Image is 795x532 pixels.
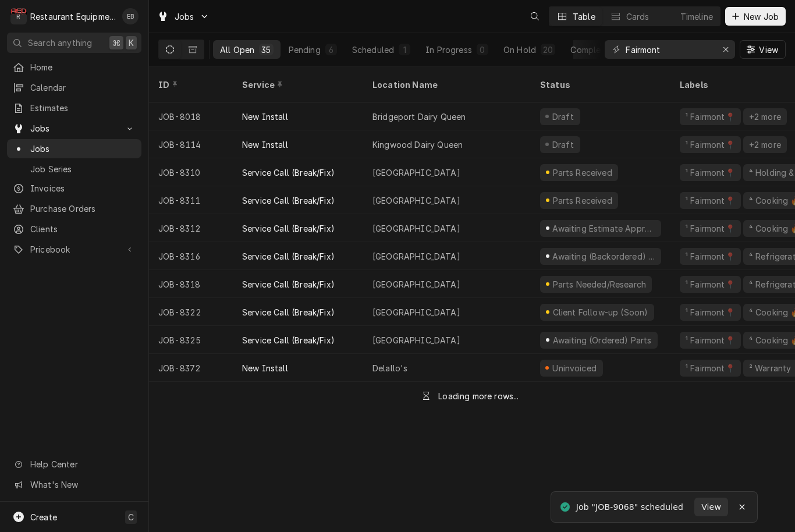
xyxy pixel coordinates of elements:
div: JOB-8316 [149,242,233,270]
div: Service Call (Break/Fix) [242,194,335,207]
div: Cards [626,10,650,23]
span: Search anything [28,37,92,49]
div: [GEOGRAPHIC_DATA] [372,278,460,290]
div: Bridgeport Dairy Queen [372,111,466,123]
div: JOB-8018 [149,102,233,130]
div: +2 more [748,111,782,123]
div: JOB-8322 [149,298,233,326]
div: In Progress [425,44,472,56]
div: All Open [220,44,254,56]
div: Timeline [680,10,713,23]
div: Restaurant Equipment Diagnostics's Avatar [10,8,27,24]
div: [GEOGRAPHIC_DATA] [372,222,460,235]
span: Invoices [30,182,136,194]
div: ¹ Fairmont📍 [684,362,736,374]
div: 35 [261,44,271,56]
div: Uninvoiced [551,362,598,374]
span: Job Series [30,163,136,175]
div: Scheduled [352,44,394,56]
div: Service [242,79,352,91]
div: ¹ Fairmont📍 [684,334,736,346]
div: +2 more [748,139,782,151]
div: ¹ Fairmont📍 [684,139,736,151]
a: Go to Jobs [7,119,141,138]
div: Service Call (Break/Fix) [242,166,335,179]
a: Clients [7,219,141,239]
div: Client Follow-up (Soon) [551,306,649,318]
span: New Job [741,10,781,23]
div: Location Name [372,79,519,91]
div: New Install [242,362,288,374]
div: ¹ Fairmont📍 [684,222,736,235]
div: Job "JOB-9068" scheduled [576,501,685,513]
div: [GEOGRAPHIC_DATA] [372,166,460,179]
div: ¹ Fairmont📍 [684,250,736,263]
a: Invoices [7,179,141,198]
span: Calendar [30,81,136,94]
span: Estimates [30,102,136,114]
a: Go to Help Center [7,455,141,474]
a: Go to What's New [7,475,141,494]
div: Service Call (Break/Fix) [242,306,335,318]
span: C [128,511,134,523]
div: Draft [551,139,576,151]
div: 6 [328,44,335,56]
a: Purchase Orders [7,199,141,218]
div: ¹ Fairmont📍 [684,278,736,290]
input: Keyword search [626,40,713,59]
div: ¹ Fairmont📍 [684,111,736,123]
div: Emily Bird's Avatar [122,8,139,24]
div: JOB-8312 [149,214,233,242]
div: Delallo's [372,362,407,374]
span: K [129,37,134,49]
span: Purchase Orders [30,203,136,215]
span: Help Center [30,458,134,470]
div: 20 [543,44,553,56]
div: Service Call (Break/Fix) [242,250,335,263]
div: JOB-8114 [149,130,233,158]
div: Status [540,79,659,91]
div: [GEOGRAPHIC_DATA] [372,250,460,263]
div: ¹ Fairmont📍 [684,194,736,207]
div: ¹ Fairmont📍 [684,166,736,179]
span: Clients [30,223,136,235]
div: [GEOGRAPHIC_DATA] [372,194,460,207]
span: Jobs [30,122,118,134]
a: Jobs [7,139,141,158]
div: Awaiting (Ordered) Parts [551,334,652,346]
div: JOB-8311 [149,186,233,214]
div: Awaiting (Backordered) Parts [551,250,656,263]
div: Awaiting Estimate Approval [551,222,656,235]
span: View [757,44,780,56]
a: Estimates [7,98,141,118]
div: Service Call (Break/Fix) [242,222,335,235]
div: Table [573,10,595,23]
div: Pending [289,44,321,56]
div: New Install [242,139,288,151]
div: JOB-8372 [149,354,233,382]
div: [GEOGRAPHIC_DATA] [372,334,460,346]
div: ¹ Fairmont📍 [684,306,736,318]
a: Go to Jobs [152,7,214,26]
span: Jobs [175,10,194,23]
div: JOB-8318 [149,270,233,298]
div: Draft [551,111,576,123]
span: ⌘ [112,37,120,49]
span: Home [30,61,136,73]
div: Kingwood Dairy Queen [372,139,463,151]
button: View [740,40,786,59]
button: Erase input [716,40,735,59]
button: View [694,498,728,516]
div: New Install [242,111,288,123]
a: Job Series [7,159,141,179]
div: Parts Received [551,166,613,179]
div: JOB-8310 [149,158,233,186]
div: Service Call (Break/Fix) [242,278,335,290]
div: 0 [479,44,486,56]
button: Open search [526,7,544,26]
span: What's New [30,478,134,491]
div: EB [122,8,139,24]
div: Parts Needed/Research [551,278,647,290]
span: View [699,501,723,513]
button: Search anything⌘K [7,33,141,53]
